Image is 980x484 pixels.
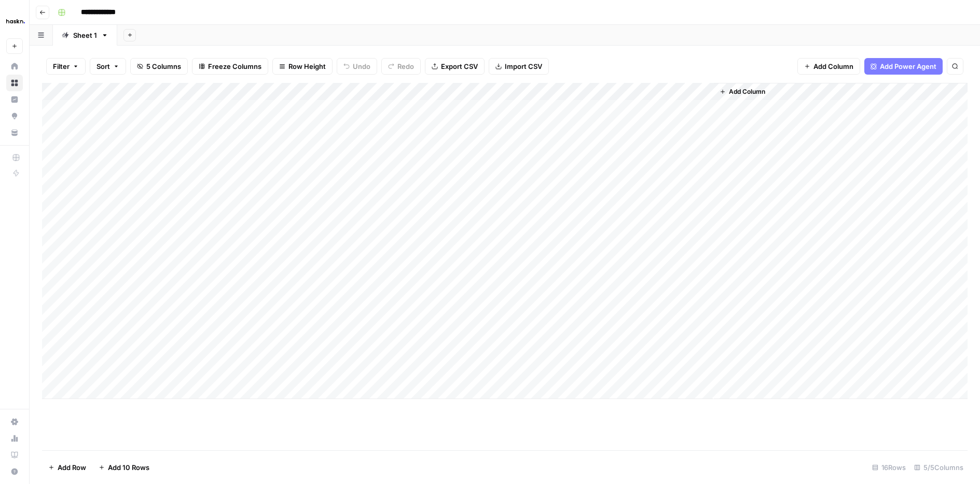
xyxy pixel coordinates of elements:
span: Add Row [58,462,86,473]
button: Export CSV [425,58,485,75]
div: 5/5 Columns [910,459,968,476]
span: Import CSV [505,61,542,72]
button: Add Column [797,58,860,75]
a: Settings [6,414,23,430]
span: Freeze Columns [208,61,261,72]
a: Your Data [6,124,23,141]
button: Undo [337,58,377,75]
span: Add Power Agent [880,61,936,72]
span: Row Height [288,61,326,72]
a: Browse [6,75,23,91]
button: Add Power Agent [864,58,943,75]
button: Workspace: Haskn [6,8,23,34]
a: Insights [6,91,23,108]
a: Opportunities [6,108,23,124]
button: Add Column [715,85,769,98]
a: Home [6,58,23,75]
span: Add Column [813,61,853,72]
a: Sheet 1 [53,25,117,46]
button: Sort [90,58,126,75]
button: 5 Columns [130,58,188,75]
span: Add Column [729,87,765,96]
span: Add 10 Rows [108,462,149,473]
button: Row Height [272,58,333,75]
button: Add Row [42,459,92,476]
button: Freeze Columns [192,58,268,75]
img: Haskn Logo [6,12,25,31]
button: Import CSV [489,58,549,75]
span: Filter [53,61,70,72]
button: Add 10 Rows [92,459,156,476]
a: Learning Hub [6,447,23,463]
span: Redo [397,61,414,72]
span: Export CSV [441,61,478,72]
span: Undo [353,61,370,72]
a: Usage [6,430,23,447]
div: Sheet 1 [73,30,97,40]
button: Redo [381,58,421,75]
span: Sort [96,61,110,72]
button: Help + Support [6,463,23,480]
span: 5 Columns [146,61,181,72]
button: Filter [46,58,86,75]
div: 16 Rows [868,459,910,476]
